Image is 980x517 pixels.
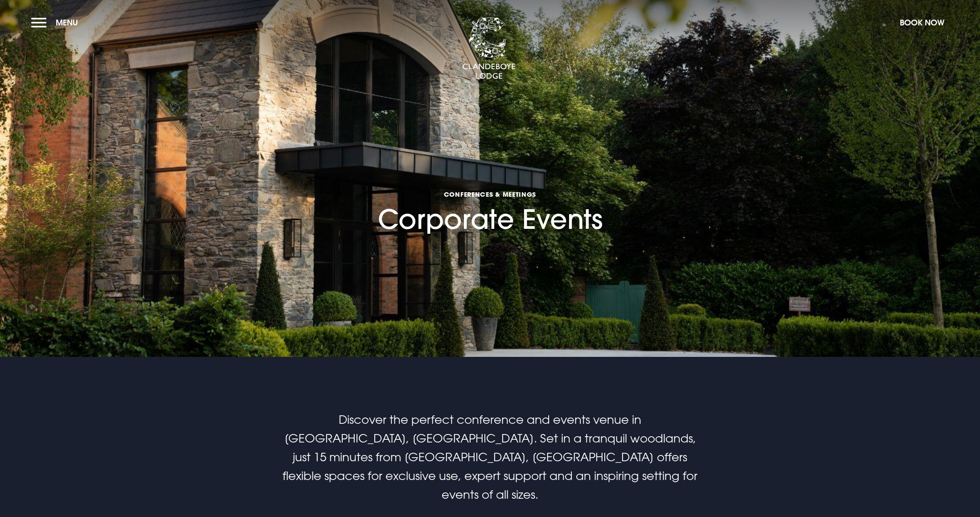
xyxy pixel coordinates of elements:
[31,13,82,32] button: Menu
[895,13,949,32] button: Book Now
[378,190,603,199] span: Conferences & Meetings
[56,17,78,28] span: Menu
[378,126,603,235] h1: Corporate Events
[462,17,516,80] img: Clandeboye Lodge
[283,413,697,501] span: Discover the perfect conference and events venue in [GEOGRAPHIC_DATA], [GEOGRAPHIC_DATA]. Set in ...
